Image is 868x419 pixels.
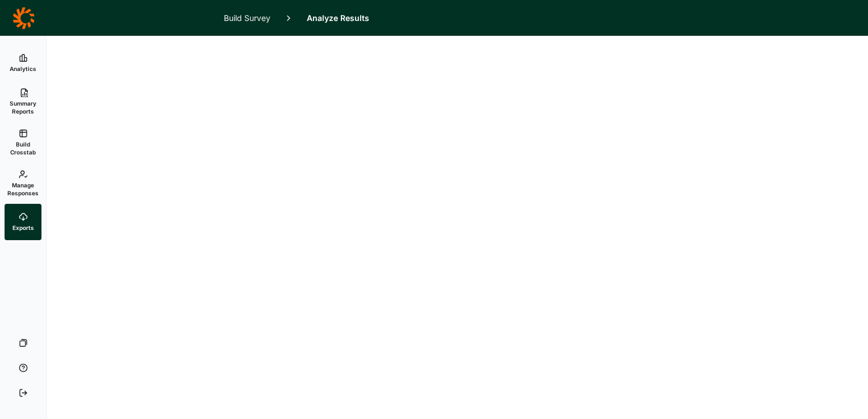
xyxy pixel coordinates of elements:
[12,224,34,232] span: Exports
[5,204,41,240] a: Exports
[5,163,41,204] a: Manage Responses
[5,122,41,163] a: Build Crosstab
[9,140,37,156] span: Build Crosstab
[9,99,37,115] span: Summary Reports
[7,181,39,197] span: Manage Responses
[5,45,41,81] a: Analytics
[5,81,41,122] a: Summary Reports
[10,65,36,73] span: Analytics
